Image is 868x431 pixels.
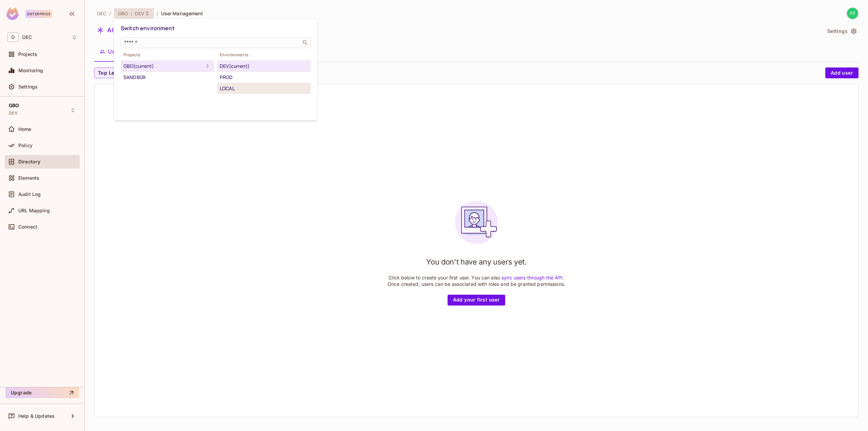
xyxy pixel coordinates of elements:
[121,52,214,58] span: Projects
[217,52,311,58] span: Environments
[220,84,308,93] div: LOCAL
[123,73,212,81] div: SANDBOX
[121,24,175,32] span: Switch environment
[220,73,308,81] div: PROD
[123,62,203,70] div: GBO (current)
[220,62,308,70] div: DEV (current)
